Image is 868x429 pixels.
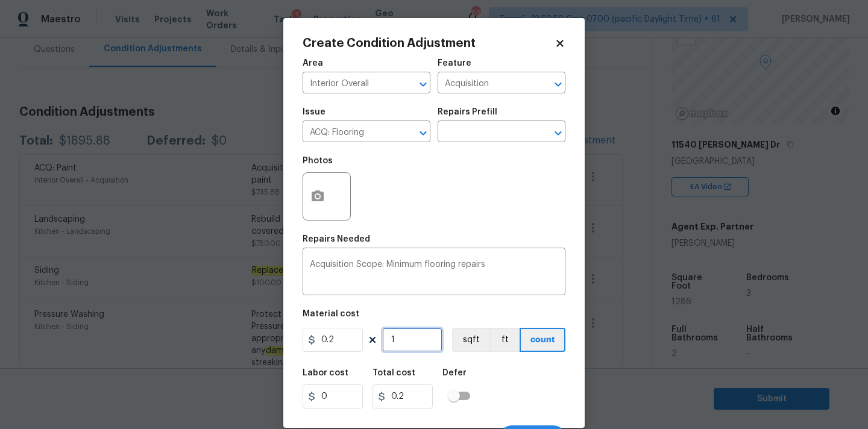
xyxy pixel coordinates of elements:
[303,37,555,49] h2: Create Condition Adjustment
[415,76,432,93] button: Open
[438,59,471,67] h5: Feature
[303,310,359,318] h5: Material cost
[303,59,323,67] h5: Area
[550,76,567,93] button: Open
[550,125,567,142] button: Open
[373,369,415,377] h5: Total cost
[452,328,489,352] button: sqft
[520,328,565,352] button: count
[303,108,325,116] h5: Issue
[442,369,467,377] h5: Defer
[438,108,497,116] h5: Repairs Prefill
[303,157,333,165] h5: Photos
[489,328,520,352] button: ft
[303,369,348,377] h5: Labor cost
[303,235,370,243] h5: Repairs Needed
[310,260,558,286] textarea: Acquisition Scope: Minimum flooring repairs
[415,125,432,142] button: Open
